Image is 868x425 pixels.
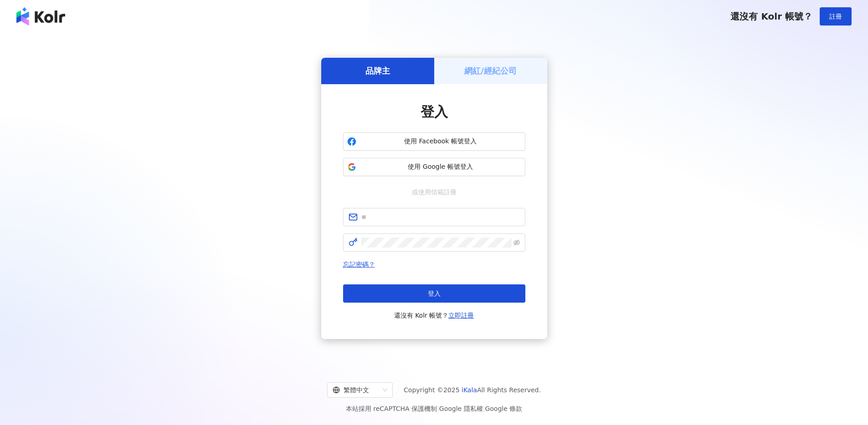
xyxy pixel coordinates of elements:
[464,65,517,76] h5: 網紅/經紀公司
[343,261,375,268] a: 忘記密碼？
[360,137,521,146] span: 使用 Facebook 帳號登入
[421,104,448,120] span: 登入
[343,158,525,176] button: 使用 Google 帳號登入
[394,310,474,321] span: 還沒有 Kolr 帳號？
[439,405,483,412] a: Google 隱私權
[346,403,522,414] span: 本站採用 reCAPTCHA 保護機制
[514,239,520,246] span: eye-invisible
[333,383,379,397] div: 繁體中文
[483,405,485,412] span: |
[448,312,474,319] a: 立即註冊
[404,385,541,395] span: Copyright © 2025 All Rights Reserved.
[437,405,439,412] span: |
[462,386,477,394] a: iKala
[820,7,852,25] button: 註冊
[406,187,463,197] span: 或使用信箱註冊
[360,162,521,172] span: 使用 Google 帳號登入
[829,13,842,20] span: 註冊
[343,284,525,303] button: 登入
[730,11,812,22] span: 還沒有 Kolr 帳號？
[428,290,441,297] span: 登入
[343,132,525,151] button: 使用 Facebook 帳號登入
[16,7,65,25] img: logo
[365,65,390,76] h5: 品牌主
[485,405,522,412] a: Google 條款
